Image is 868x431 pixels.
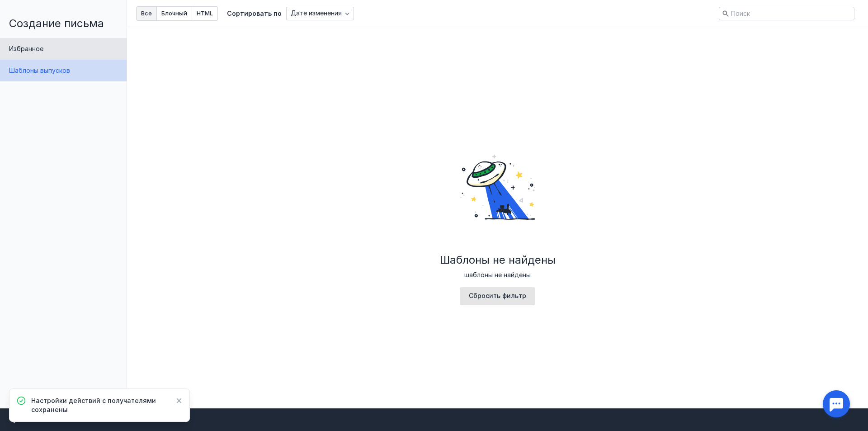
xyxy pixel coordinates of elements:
button: Все [136,6,157,21]
span: Избранное [9,45,43,52]
input: Поиск [719,7,854,20]
span: Настройки действий с получателями сохранены [31,396,169,414]
span: HTML [197,10,213,16]
span: Шаблоны выпусков [9,66,70,74]
button: HTML [192,6,218,21]
button: Блочный [157,6,192,21]
span: Блочный [161,10,187,16]
button: Дате изменения [286,7,354,20]
span: Создание письма [9,17,104,30]
span: Дате изменения [291,9,342,17]
span: Сортировать по [227,9,282,17]
span: Все [141,10,152,16]
span: Шаблоны не найдены [440,253,556,266]
span: Сбросить фильтр [469,292,526,300]
button: Сбросить фильтр [460,287,535,305]
span: шаблоны не найдены [464,271,531,279]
